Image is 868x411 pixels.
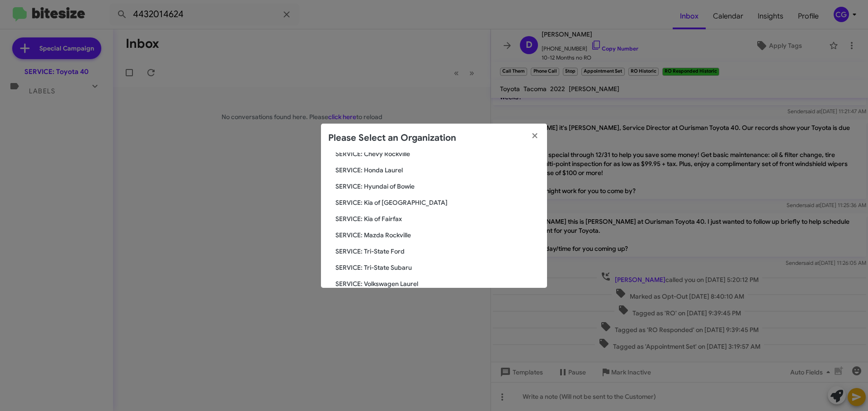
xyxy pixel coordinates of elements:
span: SERVICE: Chevy Rockville [335,149,540,158]
span: SERVICE: Mazda Rockville [335,231,540,240]
h2: Please Select an Organization [328,131,456,145]
span: SERVICE: Kia of Fairfax [335,214,540,223]
span: SERVICE: Tri-State Subaru [335,263,540,272]
span: SERVICE: Kia of [GEOGRAPHIC_DATA] [335,198,540,207]
span: SERVICE: Tri-State Ford [335,247,540,256]
span: SERVICE: Hyundai of Bowie [335,182,540,191]
span: SERVICE: Volkswagen Laurel [335,279,540,288]
span: SERVICE: Honda Laurel [335,166,540,175]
